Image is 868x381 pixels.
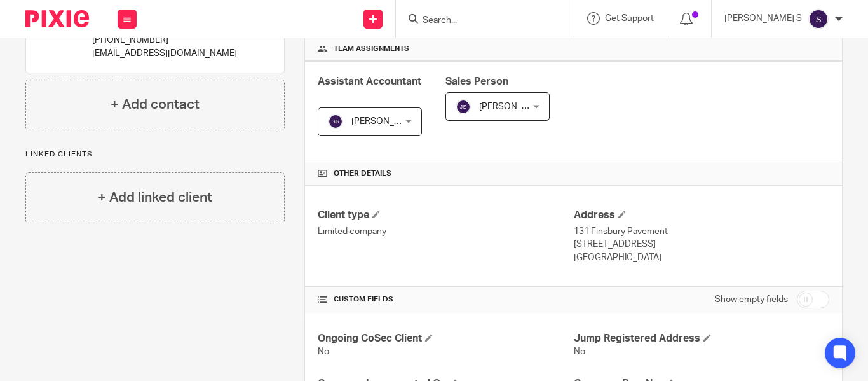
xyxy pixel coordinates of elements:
[351,117,421,126] span: [PERSON_NAME]
[421,15,536,27] input: Search
[456,99,471,114] img: svg%3E
[605,14,654,23] span: Get Support
[724,12,802,25] p: [PERSON_NAME] S
[574,225,829,238] p: 131 Finsbury Pavement
[318,294,573,305] h4: CUSTOM FIELDS
[574,238,829,251] p: [STREET_ADDRESS]
[111,95,200,114] h4: + Add contact
[92,47,240,60] p: [EMAIL_ADDRESS][DOMAIN_NAME]
[318,76,421,87] span: Assistant Accountant
[574,347,585,356] span: No
[318,225,573,238] p: Limited company
[25,149,285,160] p: Linked clients
[479,102,549,111] span: [PERSON_NAME]
[318,332,573,345] h4: Ongoing CoSec Client
[334,169,391,179] span: Other details
[574,332,829,345] h4: Jump Registered Address
[445,76,508,87] span: Sales Person
[574,251,829,264] p: [GEOGRAPHIC_DATA]
[25,10,89,27] img: Pixie
[98,188,212,207] h4: + Add linked client
[318,347,329,356] span: No
[334,44,409,54] span: Team assignments
[808,9,829,29] img: svg%3E
[328,114,343,129] img: svg%3E
[318,209,573,222] h4: Client type
[92,34,240,46] p: [PHONE_NUMBER]
[715,293,788,306] label: Show empty fields
[574,209,829,222] h4: Address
